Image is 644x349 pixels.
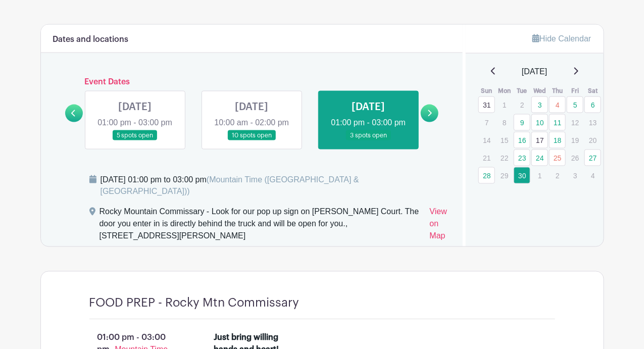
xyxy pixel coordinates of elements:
a: View on Map [430,206,451,246]
div: [DATE] 01:00 pm to 03:00 pm [101,174,451,198]
th: Wed [531,86,549,96]
div: Rocky Mountain Commissary - Look for our pop up sign on [PERSON_NAME] Court. The door you enter i... [100,206,422,246]
p: 4 [584,168,601,183]
span: [DATE] [522,66,547,78]
p: 7 [478,115,495,130]
th: Fri [566,86,584,96]
p: 13 [584,115,601,130]
p: 22 [496,150,513,166]
a: 5 [567,96,583,113]
a: 6 [584,96,601,113]
p: 21 [478,150,495,166]
th: Thu [549,86,566,96]
th: Sun [478,86,496,96]
th: Mon [496,86,513,96]
p: 12 [567,115,583,130]
p: 2 [549,168,566,183]
a: 3 [531,96,548,113]
a: 9 [514,114,530,131]
p: 26 [567,150,583,166]
p: 14 [478,132,495,148]
a: Hide Calendar [532,34,591,43]
th: Tue [513,86,531,96]
a: 16 [514,132,530,148]
a: 31 [478,96,495,113]
p: 15 [496,132,513,148]
p: 8 [496,115,513,130]
a: 10 [531,114,548,131]
p: 19 [567,132,583,148]
a: 30 [514,167,530,184]
p: 3 [567,168,583,183]
a: 18 [549,132,566,148]
a: 28 [478,167,495,184]
a: 11 [549,114,566,131]
h6: Event Dates [83,77,421,87]
a: 27 [584,149,601,166]
p: 20 [584,132,601,148]
p: 1 [531,168,548,183]
h6: Dates and locations [53,35,129,44]
p: 1 [496,97,513,113]
a: 17 [531,132,548,148]
span: (Mountain Time ([GEOGRAPHIC_DATA] & [GEOGRAPHIC_DATA])) [101,175,359,196]
a: 24 [531,149,548,166]
h4: FOOD PREP - Rocky Mtn Commissary [89,296,300,311]
a: 25 [549,149,566,166]
p: 2 [514,97,530,113]
p: 29 [496,168,513,183]
th: Sat [584,86,602,96]
a: 4 [549,96,566,113]
a: 23 [514,149,530,166]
